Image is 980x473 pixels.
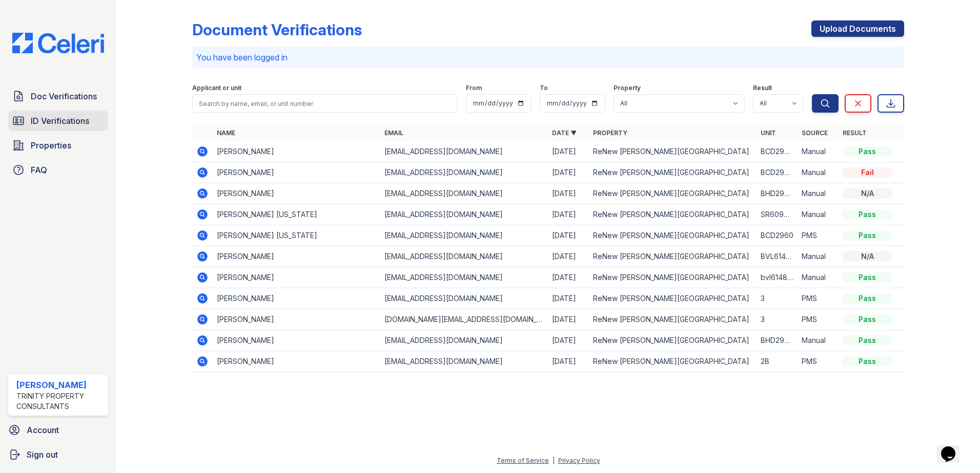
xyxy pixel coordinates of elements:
[213,204,380,225] td: [PERSON_NAME] [US_STATE]
[589,330,757,351] td: ReNew [PERSON_NAME][GEOGRAPHIC_DATA]
[380,141,548,162] td: [EMAIL_ADDRESS][DOMAIN_NAME]
[213,309,380,330] td: [PERSON_NAME]
[843,230,892,241] div: Pass
[798,309,839,330] td: PMS
[753,84,772,92] label: Result
[213,288,380,309] td: [PERSON_NAME]
[589,246,757,267] td: ReNew [PERSON_NAME][GEOGRAPHIC_DATA]
[548,309,589,330] td: [DATE]
[192,84,241,92] label: Applicant or unit
[380,162,548,183] td: [EMAIL_ADDRESS][DOMAIN_NAME]
[466,84,482,92] label: From
[614,84,641,92] label: Property
[380,204,548,225] td: [EMAIL_ADDRESS][DOMAIN_NAME]
[843,272,892,283] div: Pass
[192,94,458,113] input: Search by name, email, or unit number
[380,267,548,288] td: [EMAIL_ADDRESS][DOMAIN_NAME]
[589,288,757,309] td: ReNew [PERSON_NAME][GEOGRAPHIC_DATA]
[548,246,589,267] td: [DATE]
[548,204,589,225] td: [DATE]
[213,351,380,372] td: [PERSON_NAME]
[548,183,589,204] td: [DATE]
[798,162,839,183] td: Manual
[798,288,839,309] td: PMS
[757,183,798,204] td: BHD2926-4
[811,20,904,37] a: Upload Documents
[548,225,589,246] td: [DATE]
[757,204,798,225] td: SR6096-3
[553,457,555,464] div: |
[548,288,589,309] td: [DATE]
[4,420,112,440] a: Account
[384,129,403,137] a: Email
[31,90,97,102] span: Doc Verifications
[798,141,839,162] td: Manual
[798,246,839,267] td: Manual
[548,141,589,162] td: [DATE]
[27,424,59,436] span: Account
[843,188,892,199] div: N/A
[213,183,380,204] td: [PERSON_NAME]
[757,246,798,267] td: BVL6148-3
[31,115,89,127] span: ID Verifications
[380,330,548,351] td: [EMAIL_ADDRESS][DOMAIN_NAME]
[843,293,892,304] div: Pass
[213,267,380,288] td: [PERSON_NAME]
[798,267,839,288] td: Manual
[757,309,798,330] td: 3
[798,330,839,351] td: Manual
[798,204,839,225] td: Manual
[843,314,892,325] div: Pass
[552,129,577,137] a: Date ▼
[589,309,757,330] td: ReNew [PERSON_NAME][GEOGRAPHIC_DATA]
[802,129,828,137] a: Source
[589,183,757,204] td: ReNew [PERSON_NAME][GEOGRAPHIC_DATA]
[843,356,892,367] div: Pass
[8,135,108,156] a: Properties
[798,225,839,246] td: PMS
[16,379,104,391] div: [PERSON_NAME]
[213,246,380,267] td: [PERSON_NAME]
[8,111,108,131] a: ID Verifications
[589,141,757,162] td: ReNew [PERSON_NAME][GEOGRAPHIC_DATA]
[798,351,839,372] td: PMS
[217,129,235,137] a: Name
[380,351,548,372] td: [EMAIL_ADDRESS][DOMAIN_NAME]
[27,448,58,461] span: Sign out
[4,33,112,53] img: CE_Logo_Blue-a8612792a0a2168367f1c8372b55b34899dd931a85d93a1a3d3e32e68fde9ad4.png
[558,457,600,464] a: Privacy Policy
[380,225,548,246] td: [EMAIL_ADDRESS][DOMAIN_NAME]
[380,309,548,330] td: [DOMAIN_NAME][EMAIL_ADDRESS][DOMAIN_NAME]
[843,167,892,178] div: Fail
[843,129,867,137] a: Result
[589,267,757,288] td: ReNew [PERSON_NAME][GEOGRAPHIC_DATA]
[4,444,112,465] a: Sign out
[843,335,892,346] div: Pass
[843,146,892,157] div: Pass
[757,162,798,183] td: BCD2938 - 2
[757,288,798,309] td: 3
[213,162,380,183] td: [PERSON_NAME]
[497,457,549,464] a: Terms of Service
[548,267,589,288] td: [DATE]
[757,330,798,351] td: BHD2920 - 2
[843,251,892,262] div: N/A
[213,141,380,162] td: [PERSON_NAME]
[589,225,757,246] td: ReNew [PERSON_NAME][GEOGRAPHIC_DATA]
[757,267,798,288] td: bvl6148-3
[380,288,548,309] td: [EMAIL_ADDRESS][DOMAIN_NAME]
[540,84,548,92] label: To
[548,162,589,183] td: [DATE]
[548,330,589,351] td: [DATE]
[380,246,548,267] td: [EMAIL_ADDRESS][DOMAIN_NAME]
[16,391,104,412] div: Trinity Property Consultants
[589,351,757,372] td: ReNew [PERSON_NAME][GEOGRAPHIC_DATA]
[757,351,798,372] td: 2B
[589,162,757,183] td: ReNew [PERSON_NAME][GEOGRAPHIC_DATA]
[196,51,900,63] p: You have been logged in
[798,183,839,204] td: Manual
[8,86,108,106] a: Doc Verifications
[757,141,798,162] td: BCD2938 - 2
[192,20,362,39] div: Document Verifications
